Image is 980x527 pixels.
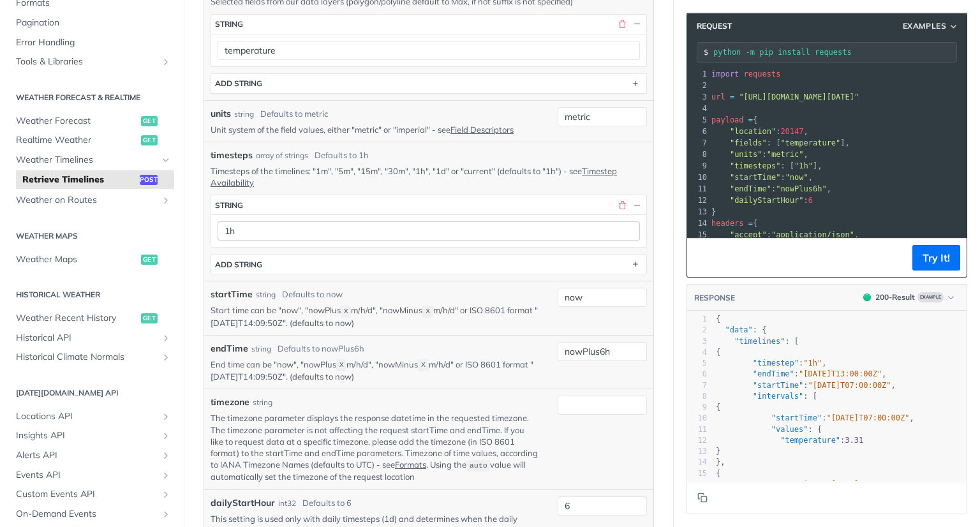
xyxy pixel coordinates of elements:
[711,219,744,228] span: headers
[10,348,174,367] a: Historical Climate NormalsShow subpages for Historical Climate Normals
[256,150,308,161] div: array of strings
[687,325,707,336] div: 2
[161,195,171,205] button: Show subpages for Weather on Routes
[687,424,707,435] div: 11
[215,19,243,29] div: string
[730,230,767,239] span: "accept"
[616,199,628,211] button: Delete
[631,19,642,30] button: Hide
[16,488,158,501] span: Custom Events API
[256,289,276,301] div: string
[771,480,822,489] span: "startTime"
[826,413,909,422] span: "[DATE]T07:00:00Z"
[10,289,174,301] h2: Historical Weather
[215,200,243,210] div: string
[16,134,138,147] span: Realtime Weather
[716,325,767,334] span: : {
[767,150,804,159] span: "metric"
[687,402,707,413] div: 9
[10,505,174,524] a: On-Demand EventsShow subpages for On-Demand Events
[713,48,956,57] input: Request instructions
[863,293,871,301] span: 200
[730,138,767,147] span: "fields"
[785,173,808,182] span: "now"
[711,150,808,159] span: : ,
[211,304,538,329] p: Start time can be "now", "nowPlus m/h/d", "nowMinus m/h/d" or ISO 8601 format "[DATE]T14:09:50Z"....
[687,114,709,126] div: 5
[687,183,709,195] div: 11
[780,127,803,136] span: 20147
[730,184,771,193] span: "endTime"
[875,292,915,303] div: 200 - Result
[16,410,158,423] span: Locations API
[711,173,813,182] span: : ,
[753,381,803,390] span: "startTime"
[16,253,138,266] span: Weather Maps
[826,480,909,489] span: "[DATE]T08:00:00Z"
[141,116,158,126] span: get
[730,196,804,205] span: "dailyStartHour"
[711,138,850,147] span: : [ ],
[344,307,348,316] span: X
[687,103,709,114] div: 4
[725,325,752,334] span: "data"
[211,124,538,135] p: Unit system of the field values, either "metric" or "imperial" - see
[687,195,709,206] div: 12
[16,170,174,189] a: Retrieve Timelinespost
[776,184,826,193] span: "nowPlus6h"
[780,138,840,147] span: "temperature"
[10,446,174,465] a: Alerts APIShow subpages for Alerts API
[10,230,174,242] h2: Weather Maps
[903,20,947,32] span: Examples
[260,108,328,121] div: Defaults to metric
[687,80,709,91] div: 2
[161,489,171,500] button: Show subpages for Custom Events API
[16,17,171,29] span: Pagination
[711,161,822,170] span: : [ ],
[10,329,174,348] a: Historical APIShow subpages for Historical API
[808,196,813,205] span: 6
[16,332,158,345] span: Historical API
[734,337,785,346] span: "timelines"
[161,450,171,461] button: Show subpages for Alerts API
[687,369,707,380] div: 6
[780,436,840,445] span: "temperature"
[687,218,709,229] div: 14
[211,496,275,510] label: dailyStartHour
[711,207,716,216] span: }
[711,219,757,228] span: {
[716,392,817,401] span: : [
[22,174,137,186] span: Retrieve Timelines
[161,57,171,67] button: Show subpages for Tools & Libraries
[716,315,720,323] span: {
[10,191,174,210] a: Weather on RoutesShow subpages for Weather on Routes
[687,446,707,457] div: 13
[10,13,174,33] a: Pagination
[211,149,253,162] span: timesteps
[16,36,171,49] span: Error Handling
[211,15,646,34] button: string
[215,260,262,269] div: ADD string
[450,124,514,135] a: Field Descriptors
[771,413,822,422] span: "startTime"
[730,93,734,101] span: =
[161,333,171,343] button: Show subpages for Historical API
[753,369,794,378] span: "endTime"
[687,172,709,183] div: 10
[694,488,711,507] button: Copy to clipboard
[426,307,430,316] span: X
[711,230,859,239] span: : ,
[687,457,707,468] div: 14
[278,498,296,509] div: int32
[771,230,854,239] span: "application/json"
[716,469,720,478] span: {
[470,461,487,470] span: auto
[10,309,174,328] a: Weather Recent Historyget
[730,127,776,136] span: "location"
[253,397,272,408] div: string
[687,391,707,402] div: 8
[161,431,171,441] button: Show subpages for Insights API
[845,436,863,445] span: 3.31
[687,358,707,369] div: 5
[141,313,158,323] span: get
